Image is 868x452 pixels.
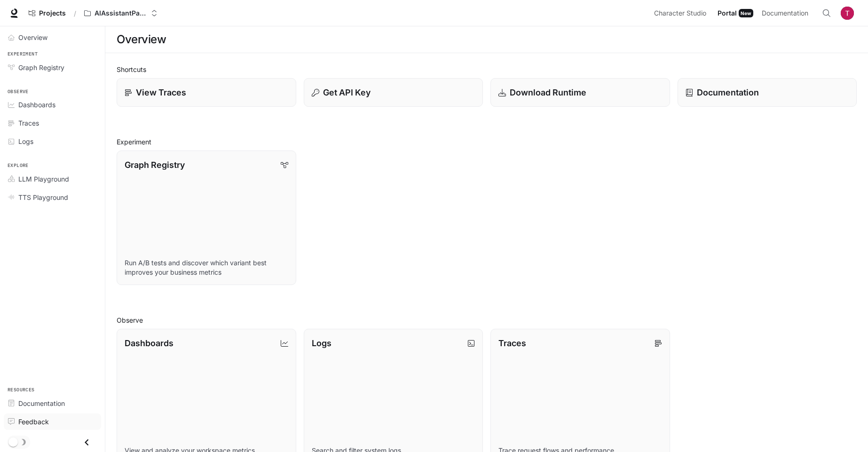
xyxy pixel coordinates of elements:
[18,417,49,427] span: Feedback
[125,258,288,277] p: Run A/B tests and discover which variant best improves your business metrics
[4,189,101,206] a: TTS Playground
[697,86,759,99] p: Documentation
[4,171,101,187] a: LLM Playground
[4,96,101,113] a: Dashboards
[18,100,55,110] span: Dashboards
[117,137,857,147] h2: Experiment
[650,4,713,23] a: Character Studio
[714,4,757,23] a: PortalNew
[4,413,101,430] a: Feedback
[490,78,670,107] a: Download Runtime
[117,30,166,49] h1: Overview
[8,436,18,447] span: Dark mode toggle
[125,337,174,349] p: Dashboards
[739,9,753,17] div: New
[758,4,815,23] a: Documentation
[678,78,857,107] a: Documentation
[136,86,186,99] p: View Traces
[117,78,296,107] a: View Traces
[117,315,857,325] h2: Observe
[510,86,586,99] p: Download Runtime
[117,151,296,285] a: Graph RegistryRun A/B tests and discover which variant best improves your business metrics
[762,8,808,19] span: Documentation
[498,337,526,349] p: Traces
[304,78,483,107] button: Get API Key
[117,64,857,74] h2: Shortcuts
[4,29,101,46] a: Overview
[76,433,97,452] button: Close drawer
[95,9,147,17] p: AIAssistantPackage_LRL
[4,395,101,412] a: Documentation
[24,4,70,23] a: Go to projects
[18,63,64,72] span: Graph Registry
[18,398,65,408] span: Documentation
[18,192,68,202] span: TTS Playground
[4,133,101,150] a: Logs
[4,115,101,131] a: Traces
[838,4,857,23] button: User avatar
[4,59,101,76] a: Graph Registry
[39,9,66,17] span: Projects
[841,7,854,20] img: User avatar
[817,4,836,23] button: Open Command Menu
[718,8,737,19] span: Portal
[125,159,185,171] p: Graph Registry
[18,32,47,42] span: Overview
[323,86,371,99] p: Get API Key
[18,118,39,128] span: Traces
[654,8,706,19] span: Character Studio
[312,337,331,349] p: Logs
[70,8,80,18] div: /
[18,174,69,184] span: LLM Playground
[80,4,162,23] button: Open workspace menu
[18,136,33,146] span: Logs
